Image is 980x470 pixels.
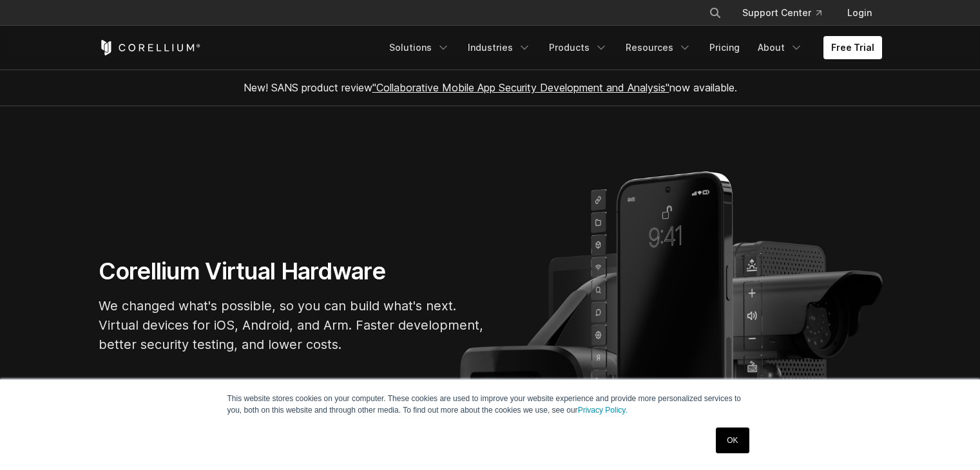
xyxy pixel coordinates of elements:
[541,36,615,59] a: Products
[99,257,485,286] h1: Corellium Virtual Hardware
[732,1,832,24] a: Support Center
[99,296,485,354] p: We changed what's possible, so you can build what's next. Virtual devices for iOS, Android, and A...
[823,36,882,59] a: Free Trial
[227,393,753,416] p: This website stores cookies on your computer. These cookies are used to improve your website expe...
[372,81,669,94] a: "Collaborative Mobile App Security Development and Analysis"
[381,36,457,59] a: Solutions
[99,40,201,55] a: Corellium Home
[704,1,727,24] button: Search
[693,1,882,24] div: Navigation Menu
[381,36,882,59] div: Navigation Menu
[578,406,628,415] a: Privacy Policy.
[750,36,811,59] a: About
[837,1,882,24] a: Login
[460,36,539,59] a: Industries
[716,428,749,453] a: OK
[618,36,699,59] a: Resources
[244,81,737,94] span: New! SANS product review now available.
[702,36,747,59] a: Pricing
